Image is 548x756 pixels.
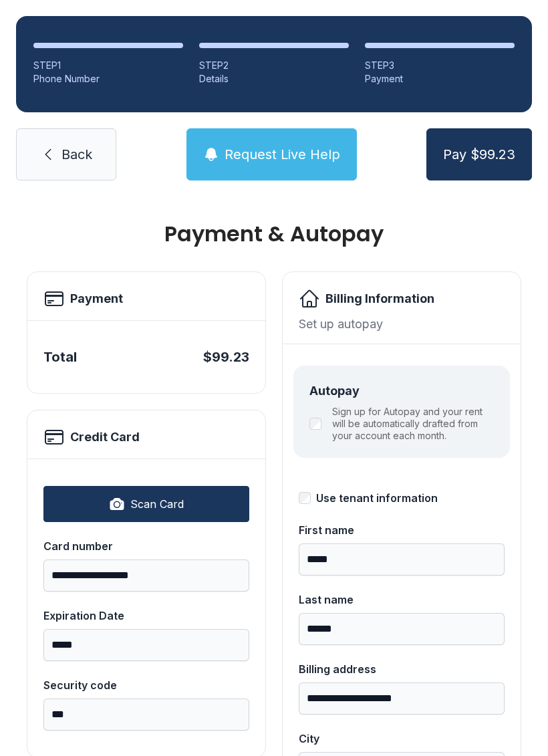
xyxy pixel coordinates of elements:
[309,382,494,400] div: Autopay
[365,72,515,86] div: Payment
[130,496,184,512] span: Scan Card
[61,145,92,164] span: Back
[299,315,505,333] div: Set up autopay
[299,661,505,677] div: Billing address
[70,289,123,308] h2: Payment
[332,406,494,442] label: Sign up for Autopay and your rent will be automatically drafted from your account each month.
[43,677,249,693] div: Security code
[43,608,249,624] div: Expiration Date
[70,428,140,447] h2: Credit Card
[43,348,77,366] div: Total
[443,145,515,164] span: Pay $99.23
[43,699,249,731] input: Security code
[43,629,249,661] input: Expiration Date
[299,731,505,747] div: City
[299,613,505,645] input: Last name
[299,522,505,538] div: First name
[299,682,505,715] input: Billing address
[199,72,349,86] div: Details
[43,559,249,592] input: Card number
[365,59,515,72] div: STEP 3
[33,72,183,86] div: Phone Number
[43,538,249,554] div: Card number
[27,223,521,245] h1: Payment & Autopay
[299,543,505,576] input: First name
[316,490,438,506] div: Use tenant information
[199,59,349,72] div: STEP 2
[33,59,183,72] div: STEP 1
[203,348,249,366] div: $99.23
[325,289,434,308] h2: Billing Information
[299,592,505,608] div: Last name
[225,145,340,164] span: Request Live Help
